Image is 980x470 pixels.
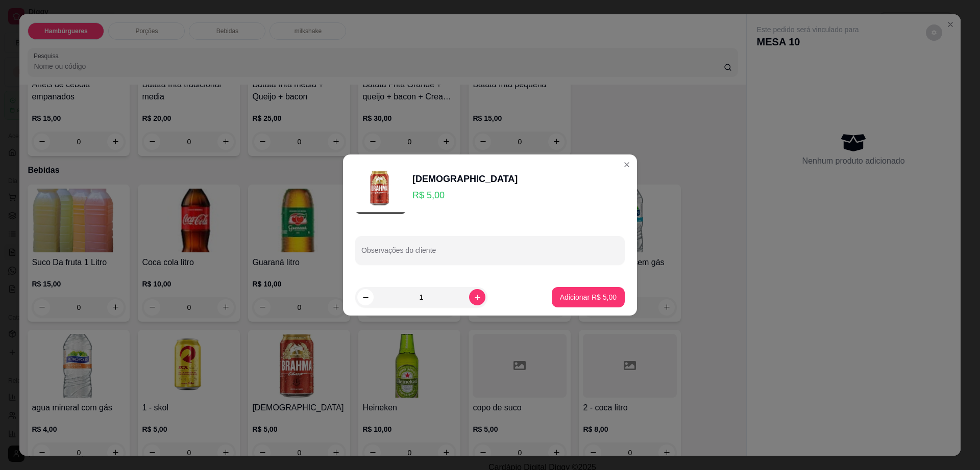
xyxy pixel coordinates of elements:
p: Adicionar R$ 5,00 [560,292,617,302]
button: Adicionar R$ 5,00 [552,287,625,307]
button: Close [619,156,635,173]
button: decrease-product-quantity [357,289,374,305]
input: Observações do cliente [361,249,619,259]
div: [DEMOGRAPHIC_DATA] [412,172,518,186]
img: product-image [355,163,406,214]
button: increase-product-quantity [469,289,485,305]
p: R$ 5,00 [412,188,518,202]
